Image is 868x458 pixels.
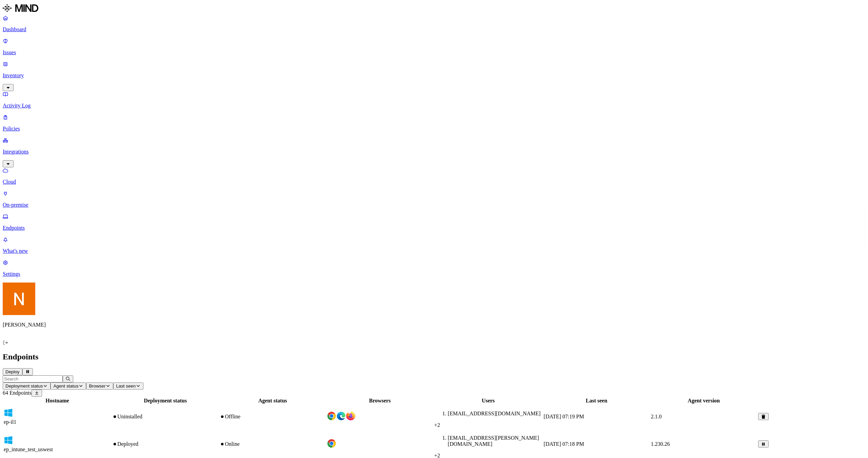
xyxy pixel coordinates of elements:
p: Cloud [3,179,865,185]
button: Deploy [3,368,22,375]
img: chrome.svg [327,411,336,421]
a: What's new [3,236,865,254]
a: Integrations [3,137,865,166]
div: Browsers [327,398,433,404]
span: Agent status [53,383,78,389]
h2: Endpoints [3,352,865,361]
span: 64 Endpoints [3,390,32,396]
img: firefox.svg [346,411,355,421]
p: Dashboard [3,26,865,33]
div: Agent status [220,398,325,404]
div: Offline [220,414,325,420]
span: + 2 [434,422,440,428]
span: Browser [89,383,105,389]
a: Issues [3,38,865,56]
a: Policies [3,114,865,132]
span: [EMAIL_ADDRESS][DOMAIN_NAME] [448,411,541,416]
p: Activity Log [3,103,865,109]
p: Issues [3,49,865,56]
span: 2.1.0 [651,414,662,419]
p: Inventory [3,72,865,79]
a: Activity Log [3,91,865,109]
p: Policies [3,126,865,132]
div: Agent version [651,398,757,404]
p: Settings [3,271,865,277]
span: ep-il1 [4,419,16,425]
div: Last seen [544,398,649,404]
p: On-premise [3,202,865,208]
img: chrome.svg [327,439,336,448]
input: Search [3,375,63,382]
div: Deployed [112,441,218,447]
span: [DATE] 07:18 PM [544,441,584,447]
p: Integrations [3,149,865,155]
span: Last seen [116,383,136,389]
span: 1.230.26 [651,441,670,447]
span: ep_intune_test_uswest [4,446,53,452]
a: Dashboard [3,15,865,33]
img: windows.svg [4,408,13,418]
img: MIND [3,3,38,14]
a: Endpoints [3,213,865,231]
img: Nitai Mishary [3,283,35,315]
div: Deployment status [112,398,218,404]
a: On-premise [3,190,865,208]
span: [DATE] 07:19 PM [544,414,584,419]
div: Online [220,441,325,447]
p: What's new [3,248,865,254]
a: Inventory [3,61,865,90]
a: MIND [3,3,865,15]
span: Deployment status [5,383,43,389]
img: edge.svg [336,411,346,421]
div: Users [434,398,542,404]
a: Cloud [3,167,865,185]
p: Endpoints [3,225,865,231]
img: windows.svg [4,436,13,445]
span: [EMAIL_ADDRESS][PERSON_NAME][DOMAIN_NAME] [448,435,539,447]
div: Hostname [4,398,111,404]
div: Uninstalled [112,414,218,420]
a: Settings [3,259,865,277]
